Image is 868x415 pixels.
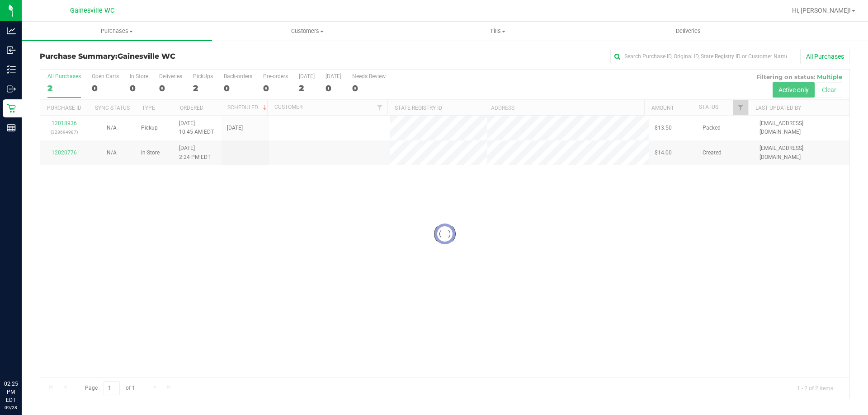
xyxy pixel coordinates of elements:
[610,50,791,63] input: Search Purchase ID, Original ID, State Registry ID or Customer Name...
[22,22,212,41] a: Purchases
[7,104,16,113] inline-svg: Retail
[664,27,713,35] span: Deliveries
[7,123,16,132] inline-svg: Reports
[212,27,402,35] span: Customers
[7,46,16,55] inline-svg: Inbound
[4,404,18,411] p: 09/28
[593,22,783,41] a: Deliveries
[4,380,18,404] p: 02:25 PM EDT
[118,52,175,61] span: Gainesville WC
[70,7,114,14] span: Gainesville WC
[800,49,850,64] button: All Purchases
[212,22,402,41] a: Customers
[9,343,36,370] iframe: Resource center
[403,27,592,35] span: Tills
[7,65,16,74] inline-svg: Inventory
[7,26,16,35] inline-svg: Analytics
[22,27,212,35] span: Purchases
[40,52,310,61] h3: Purchase Summary:
[7,84,16,93] inline-svg: Outbound
[792,7,851,14] span: Hi, [PERSON_NAME]!
[402,22,593,41] a: Tills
